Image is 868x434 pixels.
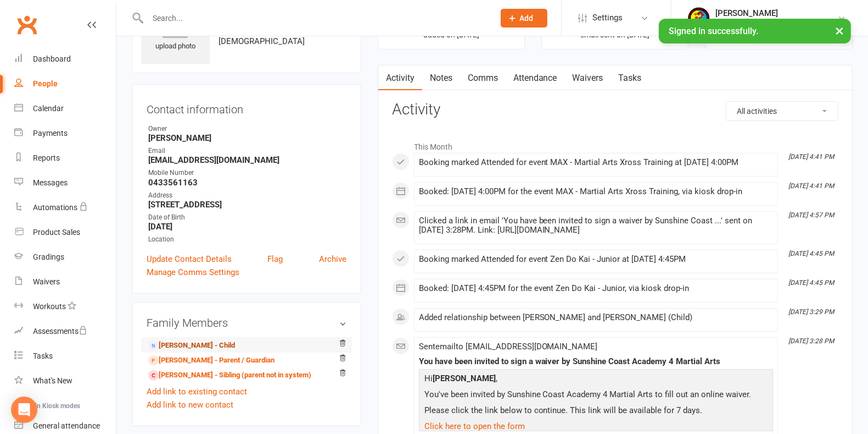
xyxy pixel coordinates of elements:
a: Manage Comms Settings [147,266,239,279]
a: Attendance [506,65,565,91]
div: Clicked a link in email 'You have been invited to sign a waiver by Sunshine Coast ...' sent on [D... [419,216,773,235]
div: People [33,79,58,88]
div: You have been invited to sign a waiver by Sunshine Coast Academy 4 Martial Arts [419,357,773,366]
span: Signed in successfully. [669,26,758,36]
a: Workouts [14,294,116,319]
div: General attendance [33,421,100,430]
span: Sent email to [EMAIL_ADDRESS][DOMAIN_NAME] [419,342,598,351]
div: Automations [33,203,77,212]
i: [DATE] 4:57 PM [788,211,834,219]
div: What's New [33,376,72,385]
a: Tasks [14,344,116,369]
a: Waivers [565,65,611,91]
div: Assessments [33,327,87,336]
i: [DATE] 3:28 PM [788,337,834,345]
div: Gradings [33,252,64,261]
div: Booked: [DATE] 4:00PM for the event MAX - Martial Arts Xross Training, via kiosk drop-in [419,187,773,196]
a: Activity [378,65,422,91]
a: What's New [14,369,116,393]
a: People [14,72,116,96]
div: [GEOGRAPHIC_DATA] 4 Martial Arts [715,18,837,28]
div: Mobile Number [148,168,346,178]
a: Reports [14,146,116,171]
button: × [830,19,849,42]
li: This Month [392,135,838,153]
div: Booked: [DATE] 4:45PM for the event Zen Do Kai - Junior, via kiosk drop-in [419,284,773,293]
div: [PERSON_NAME] [715,8,837,18]
a: [PERSON_NAME] - Parent / Guardian [148,355,275,366]
a: Update Contact Details [147,252,232,266]
div: Payments [33,129,68,138]
p: You've been invited by Sunshine Coast Academy 4 Martial Arts to fill out an online waiver. [422,388,770,404]
div: Address [148,190,346,201]
div: Booking marked Attended for event Zen Do Kai - Junior at [DATE] 4:45PM [419,255,773,264]
strong: 0433561163 [148,178,346,188]
div: Product Sales [33,228,80,237]
a: Add link to existing contact [147,385,247,398]
a: Messages [14,171,116,195]
a: Product Sales [14,220,116,245]
p: Please click the link below to continue. This link will be available for 7 days. [422,404,770,420]
h3: Family Members [147,317,346,329]
div: Location [148,234,346,245]
a: [PERSON_NAME] - Child [148,340,235,351]
strong: [PERSON_NAME] [148,133,346,143]
input: Search... [144,10,486,26]
a: Automations [14,195,116,220]
i: [DATE] 4:41 PM [788,153,834,161]
div: Booking marked Attended for event MAX - Martial Arts Xross Training at [DATE] 4:00PM [419,158,773,167]
div: Reports [33,153,60,162]
div: Added relationship between [PERSON_NAME] and [PERSON_NAME] (Child) [419,313,773,322]
div: Calendar [33,104,64,113]
a: Notes [422,65,460,91]
div: Date of Birth [148,212,346,223]
a: Gradings [14,245,116,270]
a: Payments [14,121,116,146]
a: Archive [319,252,346,266]
strong: [PERSON_NAME] [433,373,496,383]
strong: [EMAIL_ADDRESS][DOMAIN_NAME] [148,155,346,165]
button: Add [501,9,547,28]
div: Waivers [33,277,60,286]
h3: Activity [392,101,838,118]
i: [DATE] 4:45 PM [788,250,834,257]
a: Add link to new contact [147,398,233,411]
span: Add [520,14,534,23]
p: Hi , [422,372,770,388]
a: Calendar [14,96,116,121]
h3: Contact information [147,99,346,116]
i: [DATE] 3:29 PM [788,308,834,316]
div: Open Intercom Messenger [11,397,37,423]
div: Owner [148,124,346,134]
a: Flag [267,252,283,266]
a: Clubworx [13,11,41,39]
a: Assessments [14,319,116,344]
a: Waivers [14,270,116,294]
a: Comms [460,65,506,91]
i: [DATE] 4:41 PM [788,182,834,190]
div: Email [148,146,346,156]
strong: [STREET_ADDRESS] [148,200,346,210]
div: Workouts [33,302,66,311]
a: Tasks [611,65,649,91]
span: Settings [592,6,623,30]
div: Messages [33,178,68,187]
strong: [DATE] [148,222,346,232]
img: thumb_image1683609340.png [688,7,710,29]
i: [DATE] 4:45 PM [788,279,834,287]
a: [PERSON_NAME] - Sibling (parent not in system) [148,370,311,381]
div: Dashboard [33,54,71,63]
a: Click here to open the form [424,421,525,431]
div: Tasks [33,351,53,360]
a: Dashboard [14,47,116,72]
